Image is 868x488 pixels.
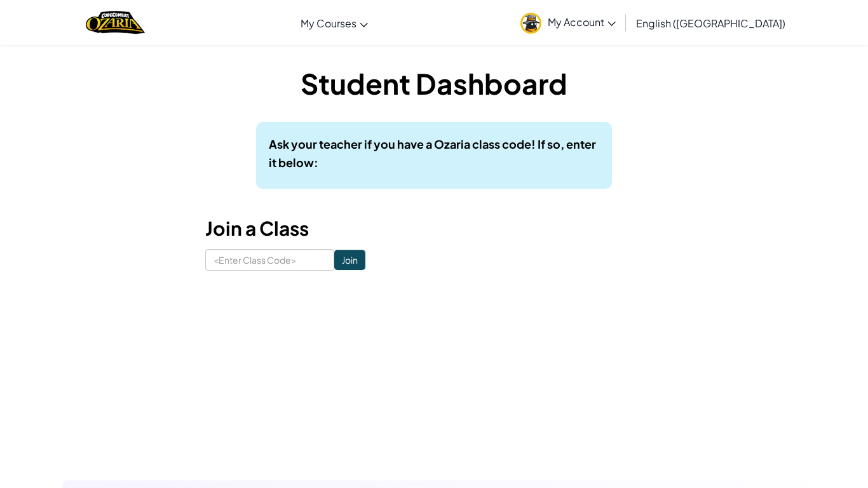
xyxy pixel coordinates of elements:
b: Ask your teacher if you have a Ozaria class code! If so, enter it below: [269,137,596,170]
img: Home [86,10,145,36]
a: Ozaria by CodeCombat logo [86,10,145,36]
input: Join [334,250,365,270]
h1: Student Dashboard [205,64,663,103]
a: My Account [514,3,622,43]
span: English ([GEOGRAPHIC_DATA]) [636,17,785,30]
a: English ([GEOGRAPHIC_DATA]) [630,6,792,40]
a: My Courses [294,6,374,40]
span: My Courses [301,17,356,30]
input: <Enter Class Code> [205,249,334,271]
h3: Join a Class [205,214,663,243]
img: avatar [520,13,541,34]
span: My Account [548,15,616,29]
